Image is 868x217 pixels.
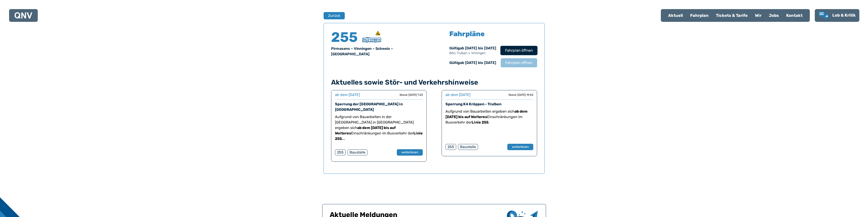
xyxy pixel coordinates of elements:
[505,48,533,53] span: Fahrplan öffnen
[507,144,533,150] button: weiterlesen
[400,93,423,97] div: Stand: [DATE] 7:23
[335,131,423,141] strong: Linie 255.
[445,92,470,98] div: ab dem [DATE]
[445,144,456,150] div: 255
[501,58,537,67] button: Fahrplan öffnen
[15,11,32,20] a: QNV Logo
[832,13,856,18] span: Lob & Kritik
[508,93,533,97] div: Stand: [DATE] 19:03
[335,102,403,112] a: Sperrung der [GEOGRAPHIC_DATA] in [GEOGRAPHIC_DATA]
[331,46,429,57] div: Pirmasens – Vinningen – Schweix – [GEOGRAPHIC_DATA]
[765,10,782,21] a: Jobs
[335,149,346,155] div: 255
[472,120,488,124] strong: Linie 255
[458,144,478,150] div: Baustelle
[751,10,765,21] a: Wir
[331,78,537,86] h4: Aktuelles sowie Stör- und Verkehrshinweise
[782,10,806,21] a: Kontakt
[500,46,537,55] button: Fahrplan öffnen
[449,45,496,56] div: Gültig ab [DATE] bis [DATE]
[335,92,360,98] div: ab dem [DATE]
[331,30,358,44] h4: 255
[449,51,496,56] p: BAU Trulben + Vinningen
[335,114,423,141] p: Aufgrund von Bauarbeiten in der [GEOGRAPHIC_DATA] in [GEOGRAPHIC_DATA] ergeben sich Einschränkung...
[445,109,528,119] strong: ab dem [DATE] bis auf Weiteres
[347,149,367,155] div: Baustelle
[712,10,751,21] a: Tickets & Tarife
[397,149,423,156] button: weiterlesen
[15,12,32,19] img: QNV Logo
[335,126,396,135] strong: ab dem [DATE] bis auf Weiteres
[818,11,856,20] a: Lob & Kritik
[445,102,501,106] a: Sperrung K4 Kröppen - Trulben
[445,109,533,125] p: Aufgrund von Bauarbeiten ergeben sich Einschränkungen im Busverkehr der .
[449,60,496,66] div: Gültig ab [DATE] bis [DATE]
[324,12,342,19] a: Zurück
[449,30,485,37] h5: Fahrpläne
[664,10,687,21] a: Aktuell
[687,10,712,21] a: Fahrplan
[505,60,533,66] span: Fahrplan öffnen
[324,12,345,19] button: Zurück
[362,37,381,43] img: Überlandbus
